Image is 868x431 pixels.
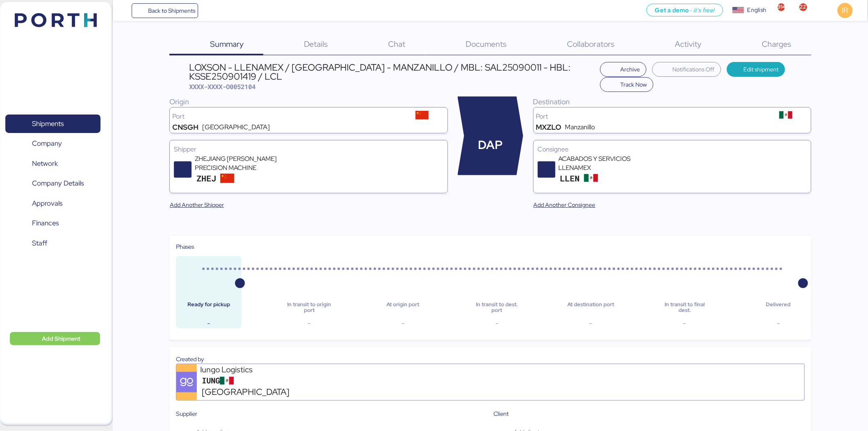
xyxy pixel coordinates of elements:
button: Menu [118,4,132,18]
div: - [283,319,336,328]
span: Approvals [32,197,62,209]
button: Archive [600,62,647,77]
div: Origin [169,96,448,107]
a: Network [5,154,101,173]
div: Delivered [752,302,805,314]
div: Port [536,113,763,120]
a: Back to Shipments [132,3,199,18]
span: DAP [478,136,503,154]
div: Iungo Logistics [200,364,299,375]
span: IR [842,5,848,16]
span: Back to Shipments [148,6,195,16]
a: Company Details [5,174,101,193]
div: MXZLO [536,124,562,131]
a: Company [5,134,101,153]
span: Details [304,39,328,49]
span: Add Another Shipper [170,200,224,210]
span: XXXX-XXXX-O0052104 [189,83,256,91]
div: In transit to final dest. [658,302,711,314]
button: Add Shipment [10,332,100,345]
span: Chat [388,39,406,49]
div: - [377,319,429,328]
span: Company Details [32,177,84,189]
div: - [752,319,805,328]
span: Charges [762,39,792,49]
span: Track Now [620,80,647,89]
span: Collaborators [567,39,615,49]
div: At destination port [564,302,617,314]
div: [GEOGRAPHIC_DATA] [202,124,270,131]
button: Add Another Shipper [163,197,231,212]
span: Notifications Off [673,64,715,74]
a: Approvals [5,194,101,213]
div: Phases [176,242,805,251]
div: Manzanillo [565,124,595,131]
button: Edit shipment [727,62,786,77]
span: Add Shipment [42,334,80,344]
span: Finances [32,217,59,229]
span: Archive [620,64,640,74]
div: English [747,6,766,14]
div: Shipper [174,144,443,154]
div: - [471,319,523,328]
div: In transit to dest. port [471,302,523,314]
div: Ready for pickup [183,302,235,314]
span: Shipments [32,118,64,130]
div: - [183,319,235,328]
div: Consignee [538,144,807,154]
span: Summary [210,39,244,49]
div: At origin port [377,302,429,314]
button: Add Another Consignee [527,197,602,212]
div: Destination [533,96,811,107]
div: ACABADOS Y SERVICIOS LLENAMEX [559,154,657,172]
div: CNSGH [172,124,199,131]
span: Add Another Consignee [534,200,596,210]
a: Shipments [5,115,101,133]
a: Finances [5,214,101,233]
div: ZHEJIANG [PERSON_NAME] PRECISION MACHINE [195,154,293,172]
div: - [564,319,617,328]
span: Documents [466,39,507,49]
span: Network [32,158,58,170]
button: Notifications Off [652,62,721,77]
span: [GEOGRAPHIC_DATA] [202,385,289,399]
a: Staff [5,234,101,252]
div: Created by [176,355,805,364]
span: Staff [32,237,47,249]
div: In transit to origin port [283,302,336,314]
div: LOXSON - LLENAMEX / [GEOGRAPHIC_DATA] - MANZANILLO / MBL: SAL25090011 - HBL: KSSE250901419 / LCL [189,63,596,81]
button: Track Now [600,77,654,92]
span: Edit shipment [743,64,779,74]
span: Activity [675,39,702,49]
span: Company [32,138,62,149]
div: Port [172,113,400,120]
div: - [658,319,711,328]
